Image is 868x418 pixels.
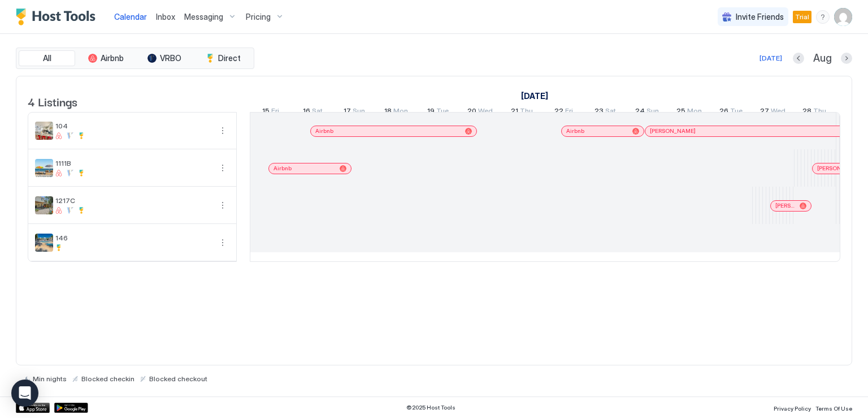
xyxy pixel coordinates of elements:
[719,106,728,118] span: 26
[16,403,50,413] a: App Store
[16,8,101,25] a: Host Tools Logo
[315,127,333,135] span: Airbnb
[635,106,645,118] span: 24
[775,202,795,209] span: [PERSON_NAME]
[184,12,223,22] span: Messaging
[771,106,785,118] span: Wed
[802,106,811,118] span: 28
[815,405,852,412] span: Terms Of Use
[676,106,685,118] span: 25
[381,104,411,120] a: August 18, 2025
[520,106,533,118] span: Thu
[262,106,270,118] span: 15
[246,12,271,22] span: Pricing
[834,8,852,26] div: User profile
[760,106,769,118] span: 27
[195,50,251,66] button: Direct
[303,106,310,118] span: 16
[77,50,134,66] button: Airbnb
[795,12,809,22] span: Trial
[81,374,134,383] span: Blocked checkin
[55,122,211,130] span: 104
[816,10,830,24] div: menu
[687,106,702,118] span: Mon
[19,50,75,66] button: All
[632,104,662,120] a: August 24, 2025
[43,53,51,63] span: All
[736,12,784,22] span: Invite Friends
[216,236,229,249] div: menu
[344,106,351,118] span: 17
[759,53,782,63] div: [DATE]
[793,53,804,64] button: Previous month
[552,104,576,120] a: August 22, 2025
[312,106,323,118] span: Sat
[508,104,536,120] a: August 21, 2025
[800,104,829,120] a: August 28, 2025
[592,104,619,120] a: August 23, 2025
[341,104,368,120] a: August 17, 2025
[300,104,325,120] a: August 16, 2025
[646,106,659,118] span: Sun
[11,380,38,407] div: Open Intercom Messenger
[393,106,408,118] span: Mon
[55,196,211,205] span: 1217C
[259,104,282,120] a: August 15, 2025
[35,122,53,140] div: listing image
[55,159,211,167] span: 1111B
[554,106,563,118] span: 22
[605,106,616,118] span: Sat
[406,404,455,411] span: © 2025 Host Tools
[218,53,241,63] span: Direct
[566,127,584,135] span: Airbnb
[817,165,863,172] span: [PERSON_NAME]
[136,50,193,66] button: VRBO
[384,106,392,118] span: 18
[28,93,77,110] span: 4 Listings
[757,104,788,120] a: August 27, 2025
[774,405,811,412] span: Privacy Policy
[813,106,826,118] span: Thu
[216,124,229,137] div: menu
[815,402,852,413] a: Terms Of Use
[511,106,518,118] span: 21
[16,48,254,69] div: tab-group
[156,12,175,21] span: Inbox
[149,374,207,383] span: Blocked checkout
[274,165,292,172] span: Airbnb
[353,106,365,118] span: Sun
[717,104,745,120] a: August 26, 2025
[114,11,147,23] a: Calendar
[216,161,229,175] button: More options
[730,106,743,118] span: Tue
[436,106,449,118] span: Tue
[427,106,435,118] span: 19
[478,106,493,118] span: Wed
[216,161,229,175] div: menu
[565,106,573,118] span: Fri
[35,196,53,214] div: listing image
[114,12,147,21] span: Calendar
[467,106,476,118] span: 20
[35,234,53,252] div: listing image
[650,127,696,135] span: [PERSON_NAME]
[758,51,784,65] button: [DATE]
[216,199,229,212] button: More options
[841,53,852,64] button: Next month
[271,106,279,118] span: Fri
[156,11,175,23] a: Inbox
[594,106,604,118] span: 23
[216,124,229,137] button: More options
[518,88,551,104] a: August 15, 2025
[54,403,88,413] a: Google Play Store
[55,234,211,242] span: 146
[465,104,496,120] a: August 20, 2025
[101,53,124,63] span: Airbnb
[35,159,53,177] div: listing image
[424,104,452,120] a: August 19, 2025
[216,199,229,212] div: menu
[774,402,811,413] a: Privacy Policy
